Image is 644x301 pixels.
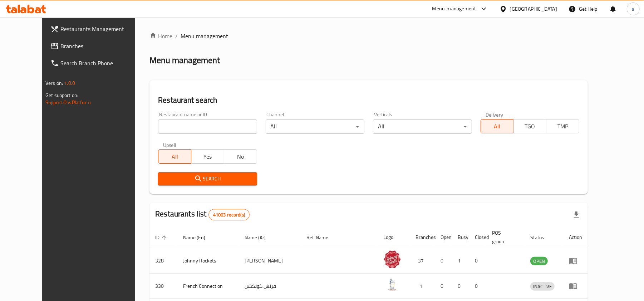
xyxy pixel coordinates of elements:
td: 0 [435,248,452,274]
button: Search [158,172,257,185]
label: Delivery [486,112,503,117]
td: 0 [435,274,452,299]
span: ID [155,233,169,242]
button: Yes [191,149,224,164]
a: Home [149,32,172,40]
th: Logo [378,226,410,248]
div: [GEOGRAPHIC_DATA] [510,5,557,13]
a: Support.OpsPlatform [45,98,91,107]
td: Johnny Rockets [177,248,239,274]
span: Branches [60,42,144,50]
span: Get support on: [45,91,78,100]
span: Search Branch Phone [60,59,144,67]
span: Yes [194,152,221,162]
div: Menu [569,282,582,290]
span: Status [530,233,554,242]
th: Closed [469,226,486,248]
span: TGO [516,121,544,132]
span: Name (Ar) [245,233,275,242]
span: Restaurants Management [60,25,144,33]
img: French Connection [383,276,401,294]
td: 330 [149,274,177,299]
td: 1 [410,274,435,299]
th: Action [563,226,588,248]
div: Export file [568,206,585,223]
span: INACTIVE [530,282,555,291]
span: Name (En) [183,233,215,242]
td: 1 [452,248,469,274]
span: Search [164,174,251,183]
li: / [175,32,178,40]
img: Johnny Rockets [383,250,401,268]
div: Menu [569,256,582,265]
button: TGO [513,119,546,133]
a: Restaurants Management [45,20,149,37]
td: 37 [410,248,435,274]
td: 328 [149,248,177,274]
button: No [224,149,257,164]
label: Upsell [163,142,176,147]
h2: Restaurants list [155,209,250,220]
div: Menu-management [432,5,476,13]
td: فرنش كونكشن [239,274,301,299]
span: Menu management [181,32,228,40]
span: All [161,152,188,162]
span: 1.0.0 [64,78,75,88]
nav: breadcrumb [149,32,588,40]
th: Open [435,226,452,248]
span: All [484,121,511,132]
span: Ref. Name [307,233,338,242]
a: Search Branch Phone [45,55,149,72]
td: French Connection [177,274,239,299]
div: All [266,119,364,134]
span: s [632,5,634,13]
div: All [373,119,472,134]
span: Version: [45,78,63,88]
a: Branches [45,37,149,55]
button: All [158,149,191,164]
button: All [481,119,514,133]
h2: Menu management [149,55,220,66]
td: 0 [469,274,486,299]
span: OPEN [530,257,548,265]
span: TMP [549,121,576,132]
h2: Restaurant search [158,95,579,106]
button: TMP [546,119,579,133]
td: [PERSON_NAME] [239,248,301,274]
th: Busy [452,226,469,248]
input: Search for restaurant name or ID.. [158,119,257,134]
td: 0 [452,274,469,299]
td: 0 [469,248,486,274]
th: Branches [410,226,435,248]
span: POS group [492,229,516,246]
div: Total records count [208,209,250,220]
span: 41003 record(s) [209,211,249,218]
span: No [227,152,254,162]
